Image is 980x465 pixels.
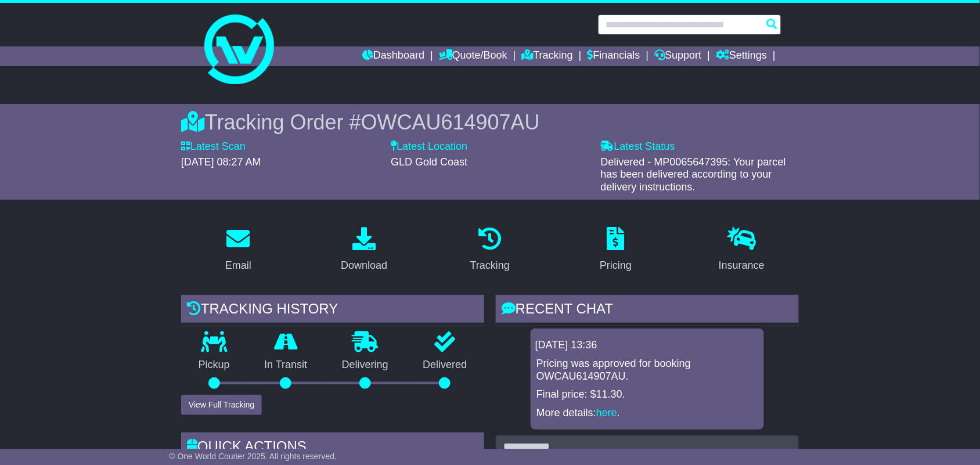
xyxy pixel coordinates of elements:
button: View Full Tracking [181,395,262,415]
div: Quick Actions [181,432,484,464]
div: Tracking [470,258,510,273]
div: Email [225,258,251,273]
a: Quote/Book [439,46,507,66]
a: Insurance [711,223,772,277]
label: Latest Location [391,140,467,153]
span: © One World Courier 2025. All rights reserved. [169,452,337,461]
a: Tracking [463,223,517,277]
a: here [596,407,617,419]
p: Delivering [325,359,406,372]
a: Email [218,223,259,277]
a: Settings [716,46,767,66]
p: In Transit [247,359,325,372]
a: Dashboard [362,46,424,66]
span: OWCAU614907AU [361,110,540,134]
div: Pricing [600,258,632,273]
a: Support [655,46,702,66]
p: Final price: $11.30. [536,388,758,401]
div: Tracking Order # [181,110,799,135]
p: Pickup [181,359,247,372]
a: Pricing [592,223,639,277]
div: Download [341,258,387,273]
p: Delivered [406,359,485,372]
label: Latest Status [601,140,675,153]
p: More details: . [536,407,758,420]
a: Tracking [522,46,573,66]
div: Insurance [719,258,765,273]
p: Pricing was approved for booking OWCAU614907AU. [536,358,758,383]
div: [DATE] 13:36 [535,339,759,352]
span: Delivered - MP0065647395: Your parcel has been delivered according to your delivery instructions. [601,156,786,193]
span: GLD Gold Coast [391,156,467,168]
div: Tracking history [181,295,484,326]
a: Financials [588,46,640,66]
span: [DATE] 08:27 AM [181,156,261,168]
div: RECENT CHAT [496,295,799,326]
label: Latest Scan [181,140,246,153]
a: Download [333,223,395,277]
